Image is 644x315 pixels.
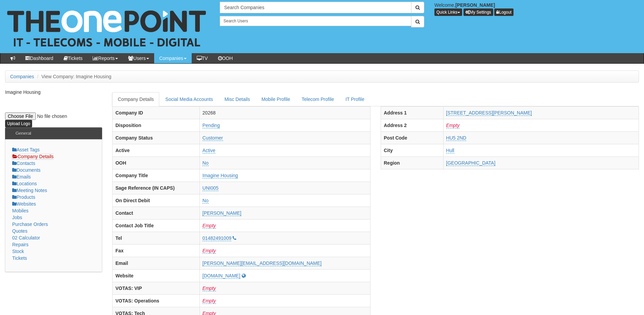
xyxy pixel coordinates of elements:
a: Misc Details [219,92,255,106]
th: Company Title [113,169,199,182]
th: Region [381,156,443,169]
a: Company Details [12,153,54,160]
a: Asset Tags [12,147,40,152]
a: Hull [446,148,454,153]
a: Empty [202,298,216,304]
a: Purchase Orders [12,222,48,227]
th: Active [113,144,199,156]
p: Imagine Housing [5,89,102,96]
th: Address 1 [381,106,443,119]
input: Search Users [220,16,411,26]
a: Meeting Notes [12,188,47,193]
td: 20268 [199,106,370,119]
a: No [202,198,209,204]
a: Empty [202,223,216,229]
th: OOH [113,156,199,169]
th: City [381,144,443,156]
a: Social Media Accounts [160,92,218,106]
a: Documents [12,167,41,173]
a: [DOMAIN_NAME] [202,273,240,279]
a: [STREET_ADDRESS][PERSON_NAME] [446,110,532,116]
a: Emails [12,174,31,180]
a: HU5 2ND [446,135,467,141]
a: OOH [213,53,238,63]
a: IT Profile [340,92,370,106]
th: Sage Reference (IN CAPS) [113,182,199,194]
a: Company Details [112,92,159,106]
th: On Direct Debit [113,194,199,207]
a: Telecom Profile [296,92,339,106]
th: Email [113,257,199,269]
th: Post Code [381,131,443,144]
a: Logout [494,8,514,16]
a: Tickets [12,255,27,261]
a: Stock [12,249,24,254]
th: Contact [113,207,199,219]
th: Tel [113,232,199,244]
th: VOTAS: VIP [113,282,199,294]
div: Welcome, [429,2,644,16]
a: Companies [154,53,192,63]
a: My Settings [463,8,493,16]
input: Search Companies [220,2,411,13]
th: Address 2 [381,119,443,131]
th: Disposition [113,119,199,131]
a: [PERSON_NAME] [202,210,241,216]
a: No [202,160,209,166]
th: Company ID [113,106,199,119]
a: Quotes [12,228,27,234]
input: Upload Logo [5,120,32,127]
a: 02 Calculator [12,235,40,240]
th: Company Status [113,131,199,144]
a: Mobile Profile [256,92,295,106]
a: Imagine Housing [202,173,238,178]
button: Quick Links [434,8,462,16]
a: Customer [202,135,223,141]
a: Contacts [12,161,35,166]
th: VOTAS: Operations [113,294,199,307]
a: 01482491009 [202,235,232,241]
a: Mobiles [12,208,28,213]
a: Empty [202,248,216,254]
a: Empty [202,286,216,291]
li: View Company: Imagine Housing [35,73,112,80]
th: Fax [113,244,199,257]
a: Empty [446,123,460,128]
a: Reports [88,53,123,63]
a: Locations [12,181,37,186]
th: Website [113,269,199,282]
a: [GEOGRAPHIC_DATA] [446,160,496,166]
a: Active [202,148,215,153]
a: Pending [202,123,220,128]
h3: General [12,128,34,139]
a: Repairs [12,242,28,247]
a: Companies [10,74,34,79]
a: Users [123,53,154,63]
a: TV [192,53,213,63]
b: [PERSON_NAME] [455,2,495,8]
a: Tickets [58,53,88,63]
a: UNI005 [202,185,218,191]
a: Dashboard [20,53,58,63]
a: Products [12,194,35,200]
a: Jobs [12,215,22,220]
th: Contact Job Title [113,219,199,232]
a: Websites [12,201,36,207]
a: [PERSON_NAME][EMAIL_ADDRESS][DOMAIN_NAME] [202,260,321,266]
